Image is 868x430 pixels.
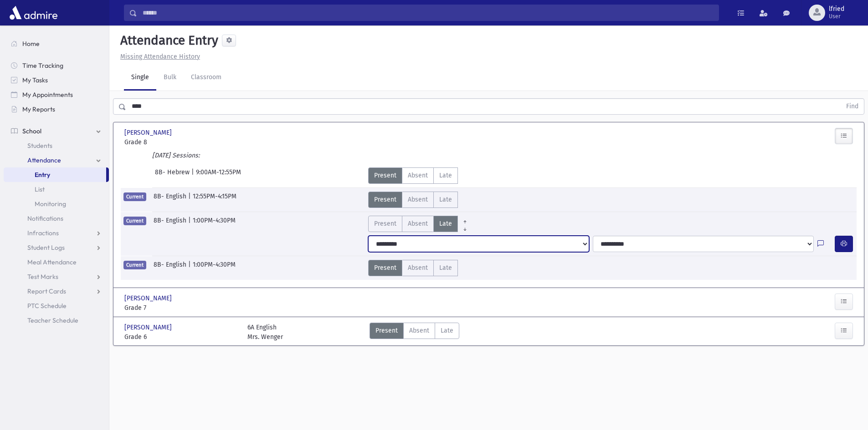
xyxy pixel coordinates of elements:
span: lfried [829,5,844,13]
span: Absent [409,326,429,335]
div: AttTypes [368,192,458,208]
a: Single [124,65,156,91]
a: Home [4,36,109,51]
span: Absent [408,171,428,180]
a: Missing Attendance History [117,53,200,61]
span: Late [441,326,453,335]
span: 8B- English [154,260,188,276]
a: Monitoring [4,197,109,211]
span: Grade 6 [124,332,238,342]
span: Present [374,263,396,273]
a: Time Tracking [4,58,109,73]
a: Student Logs [4,240,109,255]
span: Grade 8 [124,137,238,147]
a: Report Cards [4,284,109,298]
button: Find [841,99,864,114]
span: Absent [408,263,428,273]
span: Report Cards [27,287,66,295]
span: Monitoring [35,200,66,208]
span: User [829,13,844,20]
span: Notifications [27,214,63,223]
span: Late [439,171,452,180]
div: AttTypes [368,260,458,276]
div: AttTypes [368,216,472,232]
span: 1:00PM-4:30PM [193,260,236,276]
span: Current [123,261,146,269]
span: Home [22,40,40,48]
span: Time Tracking [22,61,63,70]
span: Grade 7 [124,303,238,313]
span: Present [375,326,398,335]
span: Current [123,192,146,201]
span: PTC Schedule [27,302,67,310]
span: [PERSON_NAME] [124,323,174,332]
span: My Reports [22,105,55,113]
span: 1:00PM-4:30PM [193,216,236,232]
span: Present [374,171,396,180]
span: Meal Attendance [27,258,77,266]
a: Attendance [4,153,109,167]
div: AttTypes [370,323,459,342]
span: Student Logs [27,243,65,252]
span: [PERSON_NAME] [124,293,174,303]
a: Test Marks [4,269,109,284]
span: Teacher Schedule [27,316,78,324]
a: PTC Schedule [4,298,109,313]
a: Infractions [4,226,109,240]
span: School [22,127,41,135]
span: 12:55PM-4:15PM [193,192,236,208]
a: My Tasks [4,73,109,87]
span: 8B- English [154,216,188,232]
div: 6A English Mrs. Wenger [247,323,283,342]
a: Students [4,138,109,153]
a: School [4,124,109,138]
span: Late [439,219,452,228]
i: [DATE] Sessions: [152,152,200,159]
span: Entry [35,171,50,179]
span: 8B- Hebrew [155,167,191,184]
span: 8B- English [154,192,188,208]
a: Notifications [4,211,109,226]
span: Test Marks [27,273,58,281]
input: Search [137,5,719,21]
a: All Later [458,223,472,230]
a: My Reports [4,102,109,116]
span: | [188,260,193,276]
span: Students [27,142,52,150]
span: 9:00AM-12:55PM [196,167,241,184]
a: Meal Attendance [4,255,109,269]
u: Missing Attendance History [120,53,200,61]
span: Present [374,195,396,204]
span: [PERSON_NAME] [124,128,174,137]
span: My Tasks [22,76,48,84]
span: Late [439,195,452,204]
span: My Appointments [22,91,73,99]
a: My Appointments [4,87,109,102]
span: Absent [408,195,428,204]
a: Entry [4,167,106,182]
img: AdmirePro [7,4,60,22]
a: All Prior [458,216,472,223]
span: Absent [408,219,428,228]
span: Late [439,263,452,273]
a: Bulk [156,65,184,91]
a: List [4,182,109,197]
span: List [35,185,45,193]
span: Present [374,219,396,228]
span: Current [123,217,146,225]
span: | [188,192,193,208]
a: Classroom [184,65,229,91]
div: AttTypes [368,167,458,184]
h5: Attendance Entry [117,33,218,48]
span: | [188,216,193,232]
span: Infractions [27,229,59,237]
span: | [191,167,196,184]
span: Attendance [27,156,61,164]
a: Teacher Schedule [4,313,109,328]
